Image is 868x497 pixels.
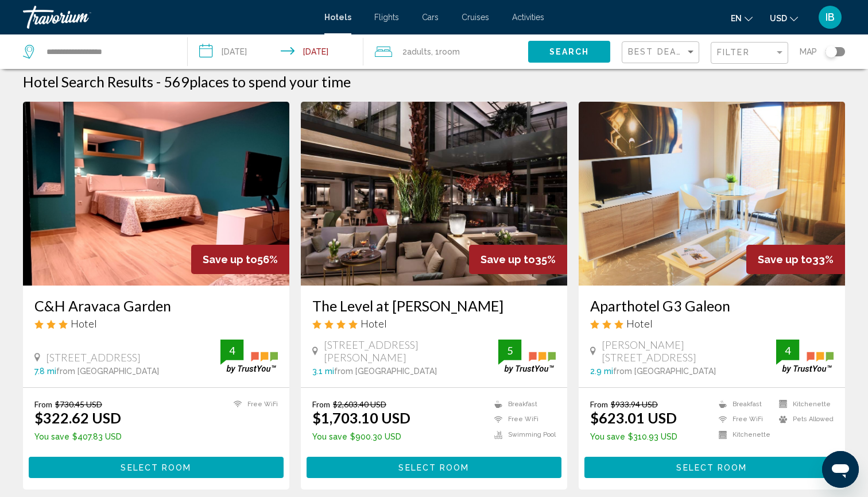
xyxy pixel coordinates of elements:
img: Hotel image [579,102,845,286]
li: Breakfast [713,399,773,409]
a: Travorium [23,6,313,29]
a: C&H Aravaca Garden [34,297,278,314]
button: User Menu [815,5,845,29]
span: Hotel [71,317,97,330]
span: from [GEOGRAPHIC_DATA] [334,367,437,376]
span: Search [549,48,590,57]
a: Cars [422,13,439,22]
li: Kitchenette [773,399,834,409]
span: IB [826,11,835,23]
span: [STREET_ADDRESS][PERSON_NAME] [324,338,498,364]
span: Map [800,44,817,60]
span: USD [770,14,787,23]
li: Swimming Pool [489,430,556,440]
ins: $322.62 USD [34,409,121,426]
span: 3.1 mi [312,367,334,376]
button: Toggle map [817,47,845,57]
span: From [312,399,330,409]
img: trustyou-badge.svg [776,340,834,373]
span: places to spend your time [189,73,351,90]
span: Save up to [203,253,257,265]
del: $730.45 USD [55,399,102,409]
li: Free WiFi [228,399,278,409]
span: You save [590,432,625,441]
div: 33% [746,245,845,274]
a: Flights [374,13,399,22]
span: Save up to [758,253,812,265]
span: Select Room [121,463,191,472]
button: Search [528,41,610,62]
span: Save up to [480,253,535,265]
span: From [590,399,608,409]
iframe: Кнопка запуска окна обмена сообщениями [822,451,859,488]
button: Select Room [29,457,284,478]
span: Room [439,47,460,56]
span: Adults [407,47,431,56]
div: 4 [776,344,799,357]
img: Hotel image [23,102,289,286]
img: trustyou-badge.svg [220,340,278,373]
del: $2,603.40 USD [333,399,386,409]
a: Hotels [324,13,351,22]
span: from [GEOGRAPHIC_DATA] [613,367,716,376]
del: $933.94 USD [611,399,658,409]
div: 56% [191,245,289,274]
a: Select Room [29,460,284,472]
a: Aparthotel G3 Galeon [590,297,834,314]
li: Free WiFi [489,415,556,425]
span: , 1 [431,44,460,60]
img: trustyou-badge.svg [498,340,556,373]
span: [STREET_ADDRESS] [46,351,141,364]
h2: 569 [164,73,351,90]
button: Change currency [770,10,798,26]
span: [PERSON_NAME][STREET_ADDRESS] [602,338,776,364]
span: 2.9 mi [590,367,613,376]
ins: $623.01 USD [590,409,677,426]
button: Change language [731,10,753,26]
div: 5 [498,344,521,357]
button: Check-in date: Jan 3, 2026 Check-out date: Jan 10, 2026 [188,34,364,69]
span: Activities [512,13,544,22]
span: You save [34,432,69,441]
span: - [156,73,161,90]
li: Free WiFi [713,415,773,425]
span: Hotel [626,317,653,330]
span: 7.8 mi [34,367,56,376]
p: $407.83 USD [34,432,122,441]
div: 4 star Hotel [312,317,556,330]
div: 4 [220,344,243,357]
ins: $1,703.10 USD [312,409,410,426]
button: Select Room [584,457,839,478]
a: The Level at [PERSON_NAME] [312,297,556,314]
li: Kitchenette [713,430,773,440]
li: Pets Allowed [773,415,834,425]
mat-select: Sort by [628,48,696,57]
a: Select Room [307,460,561,472]
img: Hotel image [301,102,567,286]
a: Select Room [584,460,839,472]
p: $900.30 USD [312,432,410,441]
li: Breakfast [489,399,556,409]
div: 3 star Hotel [590,317,834,330]
button: Select Room [307,457,561,478]
span: from [GEOGRAPHIC_DATA] [56,367,159,376]
span: Filter [717,48,750,57]
div: 3 star Hotel [34,317,278,330]
h1: Hotel Search Results [23,73,153,90]
button: Filter [711,41,788,65]
span: You save [312,432,347,441]
span: Select Room [398,463,469,472]
a: Cruises [462,13,489,22]
p: $310.93 USD [590,432,677,441]
button: Travelers: 2 adults, 0 children [363,34,528,69]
